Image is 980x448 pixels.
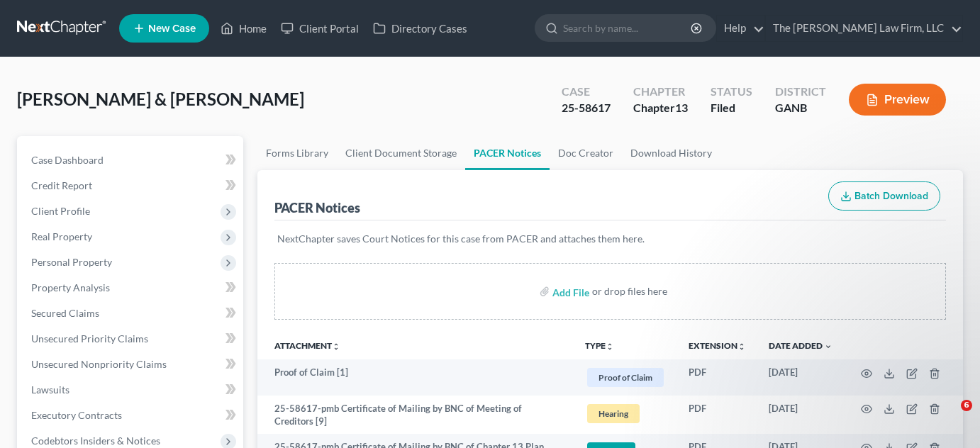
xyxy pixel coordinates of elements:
[757,396,844,435] td: [DATE]
[274,199,360,216] div: PACER Notices
[31,383,69,396] span: Lawsuits
[587,368,664,387] span: Proof of Claim
[31,332,148,345] span: Unsecured Priority Claims
[31,307,99,319] span: Secured Claims
[31,179,92,191] span: Credit Report
[337,136,465,170] a: Client Document Storage
[31,358,167,370] span: Unsecured Nonpriority Claims
[332,342,340,351] i: unfold_more
[274,16,366,41] a: Client Portal
[766,16,962,41] a: The [PERSON_NAME] Law Firm, LLC
[769,340,833,351] a: Date Added expand_more
[17,89,304,109] span: [PERSON_NAME] & [PERSON_NAME]
[711,84,752,100] div: Status
[31,409,122,421] span: Executory Contracts
[31,256,112,268] span: Personal Property
[20,147,243,173] a: Case Dashboard
[633,84,688,100] div: Chapter
[757,359,844,396] td: [DATE]
[585,402,666,425] a: Hearing
[592,284,667,298] div: or drop files here
[854,190,928,202] span: Batch Download
[20,326,243,352] a: Unsecured Priority Claims
[277,232,944,246] p: NextChapter saves Court Notices for this case from PACER and attaches them here.
[737,342,746,351] i: unfold_more
[20,275,243,301] a: Property Analysis
[31,230,92,242] span: Real Property
[562,84,611,100] div: Case
[775,100,826,116] div: GANB
[257,359,574,396] td: Proof of Claim [1]
[689,340,746,351] a: Extensionunfold_more
[20,301,243,326] a: Secured Claims
[585,342,614,351] button: TYPEunfold_more
[675,101,688,114] span: 13
[148,23,196,34] span: New Case
[775,84,826,100] div: District
[465,136,550,170] a: PACER Notices
[257,136,337,170] a: Forms Library
[31,154,104,166] span: Case Dashboard
[633,100,688,116] div: Chapter
[31,205,90,217] span: Client Profile
[20,173,243,198] a: Credit Report
[711,100,752,116] div: Filed
[677,396,757,435] td: PDF
[562,100,611,116] div: 25-58617
[20,352,243,377] a: Unsecured Nonpriority Claims
[587,404,640,423] span: Hearing
[585,366,666,389] a: Proof of Claim
[828,181,940,211] button: Batch Download
[961,400,972,411] span: 6
[563,15,693,41] input: Search by name...
[366,16,474,41] a: Directory Cases
[20,377,243,403] a: Lawsuits
[677,359,757,396] td: PDF
[274,340,340,351] a: Attachmentunfold_more
[20,403,243,428] a: Executory Contracts
[849,84,946,116] button: Preview
[31,281,110,293] span: Property Analysis
[606,342,614,351] i: unfold_more
[31,435,160,447] span: Codebtors Insiders & Notices
[257,396,574,435] td: 25-58617-pmb Certificate of Mailing by BNC of Meeting of Creditors [9]
[622,136,720,170] a: Download History
[717,16,764,41] a: Help
[824,342,833,351] i: expand_more
[213,16,274,41] a: Home
[932,400,966,434] iframe: Intercom live chat
[550,136,622,170] a: Doc Creator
